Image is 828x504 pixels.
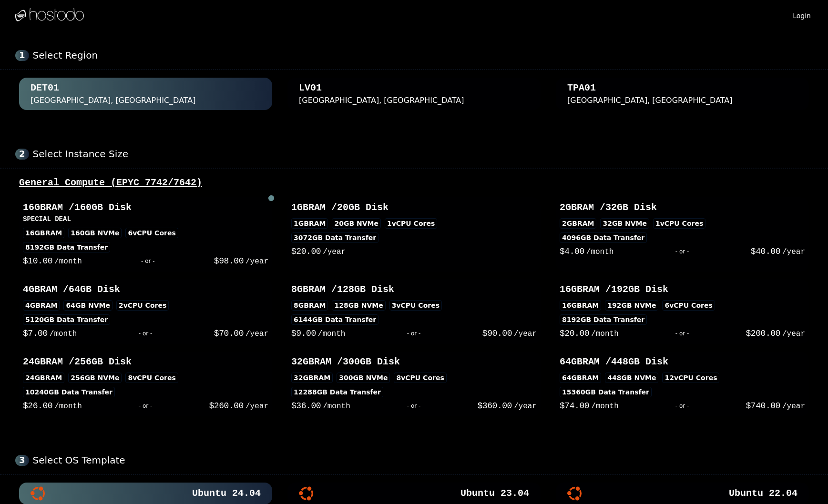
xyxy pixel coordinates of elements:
div: 12288 GB Data Transfer [291,387,383,397]
div: 8192 GB Data Transfer [560,314,647,325]
h3: SPECIAL DEAL [23,214,268,224]
img: Logo [15,8,84,22]
h3: 1GB RAM / 20 GB Disk [291,201,537,214]
span: /year [245,402,268,411]
span: /year [514,330,537,338]
span: $ 740.00 [746,401,780,411]
div: 128 GB NVMe [332,300,385,311]
a: Login [791,9,813,20]
div: 2 [15,149,29,160]
button: 16GBRAM /192GB Disk16GBRAM192GB NVMe6vCPU Cores8192GB Data Transfer$20.00/month- or -$200.00/year [556,279,809,344]
button: DET01 [GEOGRAPHIC_DATA], [GEOGRAPHIC_DATA] [19,78,272,110]
div: TPA01 [567,81,596,95]
h3: 8GB RAM / 128 GB Disk [291,283,537,296]
h3: Ubuntu 23.04 [459,487,529,500]
span: $ 260.00 [209,401,244,411]
h3: Ubuntu 24.04 [190,487,261,500]
div: 20 GB NVMe [332,218,381,229]
div: [GEOGRAPHIC_DATA], [GEOGRAPHIC_DATA] [567,95,733,106]
span: $ 360.00 [478,401,512,411]
div: - or - [350,399,478,413]
div: 3 vCPU Cores [389,300,442,311]
div: 448 GB NVMe [605,373,658,383]
h3: 24GB RAM / 256 GB Disk [23,355,268,369]
div: 3 [15,455,29,466]
span: /month [323,402,350,411]
div: 64 GB NVMe [63,300,112,311]
div: [GEOGRAPHIC_DATA], [GEOGRAPHIC_DATA] [31,95,196,106]
span: $ 40.00 [751,247,780,256]
div: 15360 GB Data Transfer [560,387,652,397]
div: 32 GB NVMe [600,218,649,229]
div: 1 vCPU Cores [385,218,437,229]
span: /month [591,402,619,411]
span: $ 7.00 [23,329,48,338]
span: $ 4.00 [560,247,584,256]
div: - or - [345,327,482,340]
span: $ 200.00 [746,329,780,338]
div: - or - [613,245,750,258]
h3: 16GB RAM / 160 GB Disk [23,201,268,214]
div: - or - [619,327,746,340]
div: 8 vCPU Cores [125,373,178,383]
div: 32GB RAM [291,373,333,383]
h3: 4GB RAM / 64 GB Disk [23,283,268,296]
div: Select Region [33,50,813,61]
div: 8 vCPU Cores [394,373,446,383]
button: 2GBRAM /32GB Disk2GBRAM32GB NVMe1vCPU Cores4096GB Data Transfer$4.00/month- or -$40.00/year [556,197,809,272]
div: 1GB RAM [291,218,328,229]
div: 2 vCPU Cores [116,300,169,311]
div: 24GB RAM [23,373,64,383]
span: $ 74.00 [560,401,589,411]
div: 1 [15,50,29,61]
span: $ 9.00 [291,329,316,338]
div: 2GB RAM [560,218,596,229]
div: 6144 GB Data Transfer [291,314,378,325]
span: /month [318,330,346,338]
span: /year [782,402,805,411]
h3: 2GB RAM / 32 GB Disk [560,201,805,214]
div: - or - [82,399,209,413]
span: /year [245,330,268,338]
button: TPA01 [GEOGRAPHIC_DATA], [GEOGRAPHIC_DATA] [556,78,809,110]
span: $ 10.00 [23,256,52,266]
span: $ 36.00 [291,401,321,411]
div: 8GB RAM [291,300,328,311]
h3: 16GB RAM / 192 GB Disk [560,283,805,296]
div: 4GB RAM [23,300,60,311]
span: $ 90.00 [482,329,512,338]
div: - or - [619,399,746,413]
span: $ 20.00 [291,247,321,256]
button: 1GBRAM /20GB Disk1GBRAM20GB NVMe1vCPU Cores3072GB Data Transfer$20.00/year [287,197,541,272]
span: /month [54,257,82,266]
div: 16GB RAM [560,300,601,311]
div: 3072 GB Data Transfer [291,232,378,243]
span: /month [50,330,77,338]
img: Ubuntu 24.04 [31,486,45,501]
div: 256 GB NVMe [68,373,122,383]
span: /month [591,330,619,338]
div: - or - [77,327,214,340]
img: Ubuntu 22.04 [567,486,582,501]
h3: Ubuntu 22.04 [727,487,797,500]
div: 160 GB NVMe [68,228,122,238]
span: /year [782,248,805,256]
span: /year [782,330,805,338]
span: /month [586,248,614,256]
div: - or - [82,254,214,268]
div: Select Instance Size [33,148,813,160]
span: /year [514,402,537,411]
button: 8GBRAM /128GB Disk8GBRAM128GB NVMe3vCPU Cores6144GB Data Transfer$9.00/month- or -$90.00/year [287,279,541,344]
div: 6 vCPU Cores [125,228,178,238]
div: 4096 GB Data Transfer [560,232,647,243]
span: /year [323,248,346,256]
div: 12 vCPU Cores [662,373,719,383]
button: 16GBRAM /160GB DiskSPECIAL DEAL16GBRAM160GB NVMe6vCPU Cores8192GB Data Transfer$10.00/month- or -... [19,197,272,272]
button: 24GBRAM /256GB Disk24GBRAM256GB NVMe8vCPU Cores10240GB Data Transfer$26.00/month- or -$260.00/year [19,352,272,416]
div: 1 vCPU Cores [653,218,705,229]
span: /year [245,257,268,266]
span: /month [54,402,82,411]
div: 64GB RAM [560,373,601,383]
button: 32GBRAM /300GB Disk32GBRAM300GB NVMe8vCPU Cores12288GB Data Transfer$36.00/month- or -$360.00/year [287,352,541,416]
div: 8192 GB Data Transfer [23,242,110,252]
